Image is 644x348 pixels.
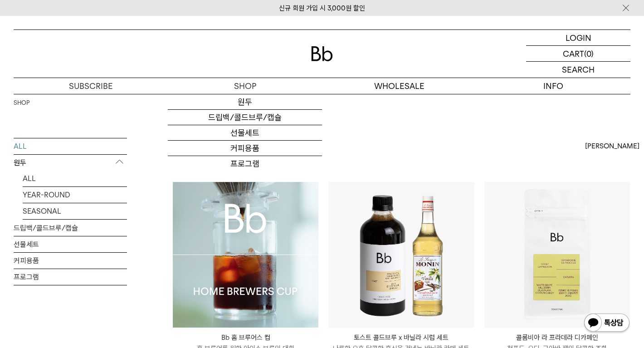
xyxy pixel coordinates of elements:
a: 선물세트 [14,236,127,252]
a: 선물세트 [168,125,322,141]
img: 카카오톡 채널 1:1 채팅 버튼 [583,313,630,334]
a: ALL [23,171,127,186]
img: Bb 홈 브루어스 컵 [173,182,318,328]
a: 원두 [168,94,322,110]
a: 커피용품 [168,141,322,156]
p: 원두 [14,155,127,171]
p: 콜롬비아 라 프라데라 디카페인 [484,332,630,343]
a: SHOP [168,78,322,94]
p: Bb 홈 브루어스 컵 [173,332,318,343]
p: (0) [584,46,594,61]
a: 프로그램 [168,156,322,172]
a: 드립백/콜드브루/캡슐 [168,110,322,125]
a: 커피용품 [14,253,127,269]
a: YEAR-ROUND [23,187,127,203]
p: CART [563,46,584,61]
a: CART (0) [526,46,630,62]
p: WHOLESALE [322,78,476,94]
a: SEASONAL [23,203,127,219]
p: 토스트 콜드브루 x 바닐라 시럽 세트 [328,332,474,343]
p: INFO [476,78,630,94]
a: SHOP [14,98,29,108]
a: ALL [14,138,127,154]
img: 로고 [311,46,333,61]
p: LOGIN [566,30,591,45]
a: 드립백/콜드브루/캡슐 [14,220,127,236]
img: 콜롬비아 라 프라데라 디카페인 [484,182,630,328]
img: 토스트 콜드브루 x 바닐라 시럽 세트 [328,182,474,328]
a: LOGIN [526,30,630,46]
p: SEARCH [562,62,595,78]
a: SUBSCRIBE [14,78,168,94]
span: [PERSON_NAME] [585,141,639,152]
a: 신규 회원 가입 시 3,000원 할인 [279,4,365,12]
a: 프로그램 [14,269,127,285]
